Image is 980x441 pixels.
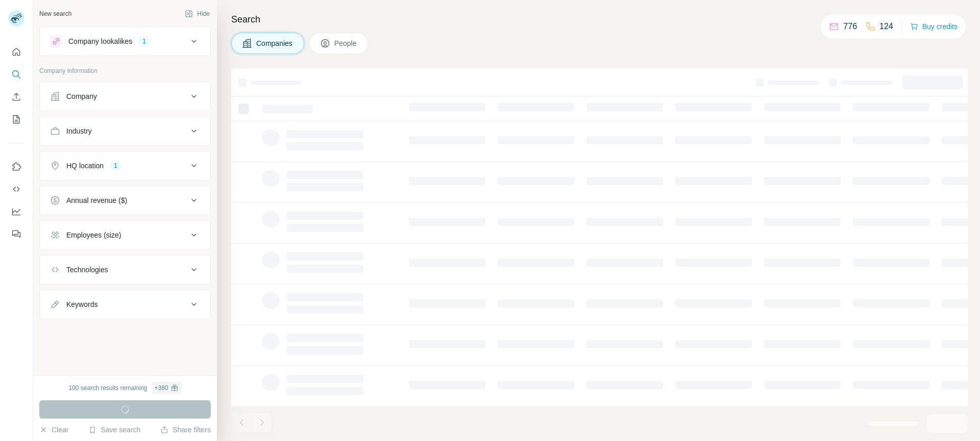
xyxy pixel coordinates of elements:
[39,66,211,75] p: Company information
[8,65,24,84] button: Search
[40,223,210,247] button: Employees (size)
[66,126,92,136] div: Industry
[8,202,24,221] button: Dashboard
[231,12,968,27] h4: Search
[334,38,358,48] span: People
[8,110,24,128] button: My lists
[40,29,210,54] button: Company lookalikes1
[8,158,24,176] button: Use Surfe on LinkedIn
[40,84,210,109] button: Company
[40,257,210,282] button: Technologies
[910,19,958,34] button: Buy credits
[40,119,210,143] button: Industry
[66,299,97,309] div: Keywords
[40,188,210,213] button: Annual revenue ($)
[88,425,140,435] button: Save search
[178,6,217,21] button: Hide
[8,88,24,106] button: Enrich CSV
[8,180,24,198] button: Use Surfe API
[39,9,71,18] div: New search
[40,153,210,178] button: HQ location1
[256,38,293,48] span: Companies
[66,265,108,275] div: Technologies
[843,20,857,33] p: 776
[160,425,211,435] button: Share filters
[40,292,210,317] button: Keywords
[66,161,104,171] div: HQ location
[110,161,121,170] div: 1
[879,20,893,33] p: 124
[66,230,121,240] div: Employees (size)
[138,37,150,46] div: 1
[66,195,127,205] div: Annual revenue ($)
[8,43,24,61] button: Quick start
[68,36,132,46] div: Company lookalikes
[8,225,24,243] button: Feedback
[68,382,181,394] div: 100 search results remaining
[155,383,168,393] div: + 380
[66,91,97,101] div: Company
[39,425,68,435] button: Clear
